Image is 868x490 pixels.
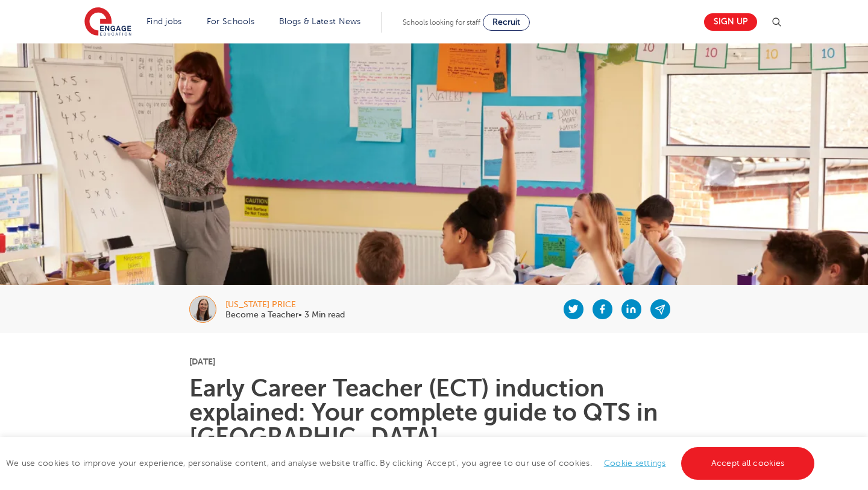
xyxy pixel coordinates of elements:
a: Blogs & Latest News [279,17,361,26]
span: We use cookies to improve your experience, personalise content, and analyse website traffic. By c... [6,459,817,468]
span: Schools looking for staff [403,18,480,27]
a: Recruit [483,14,530,31]
a: Find jobs [146,17,182,26]
img: Engage Education [84,7,131,37]
p: [DATE] [189,357,679,366]
a: Accept all cookies [681,447,815,480]
h1: Early Career Teacher (ECT) induction explained: Your complete guide to QTS in [GEOGRAPHIC_DATA] [189,377,679,449]
span: Recruit [492,17,520,27]
a: Cookie settings [604,459,666,468]
p: Become a Teacher• 3 Min read [225,311,345,319]
a: For Schools [207,17,254,26]
a: Sign up [704,13,757,31]
div: [US_STATE] Price [225,301,345,309]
